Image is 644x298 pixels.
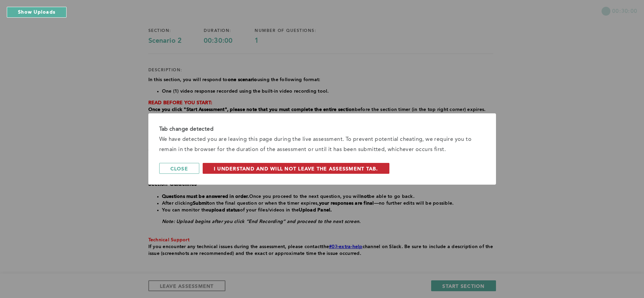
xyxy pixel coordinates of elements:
[170,165,188,172] span: Close
[214,165,378,172] span: I understand and will not leave the assessment tab.
[159,163,199,174] button: Close
[159,134,485,155] div: We have detected you are leaving this page during the live assessment. To prevent potential cheat...
[159,124,485,134] div: Tab change detected
[203,163,389,174] button: I understand and will not leave the assessment tab.
[7,7,67,18] button: Show Uploads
